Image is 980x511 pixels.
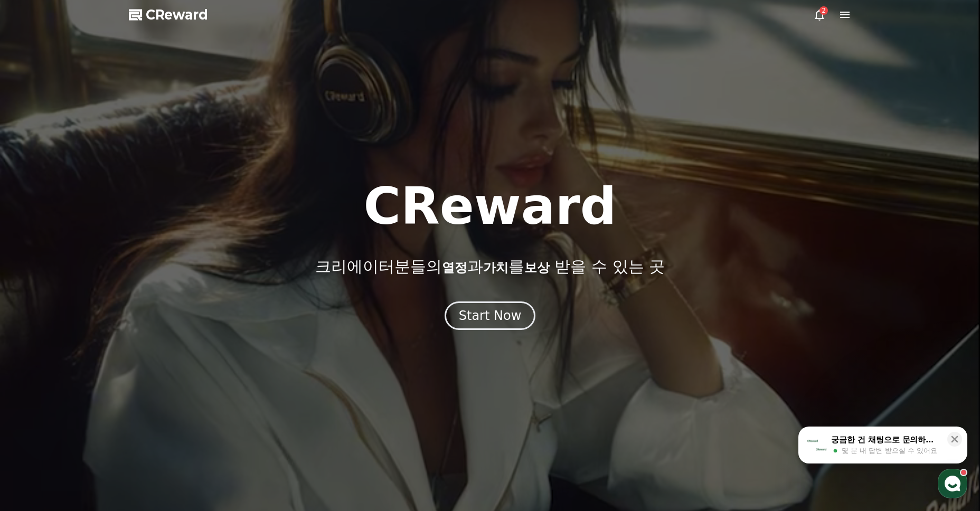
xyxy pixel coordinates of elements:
span: 대화 [97,351,109,359]
div: Start Now [459,307,522,324]
span: 열정 [442,260,467,275]
h1: CReward [363,181,616,232]
a: 홈 [3,335,70,361]
span: CReward [146,6,208,23]
a: 설정 [136,335,203,361]
span: 홈 [33,351,40,359]
a: Start Now [445,312,536,322]
a: CReward [129,6,208,23]
p: 크리에이터분들의 과 를 받을 수 있는 곳 [315,257,665,276]
button: Start Now [445,301,536,330]
span: 설정 [163,351,176,359]
div: 2 [819,6,828,15]
span: 보상 [524,260,550,275]
a: 대화 [70,335,136,361]
a: 2 [813,8,826,21]
span: 가치 [483,260,508,275]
